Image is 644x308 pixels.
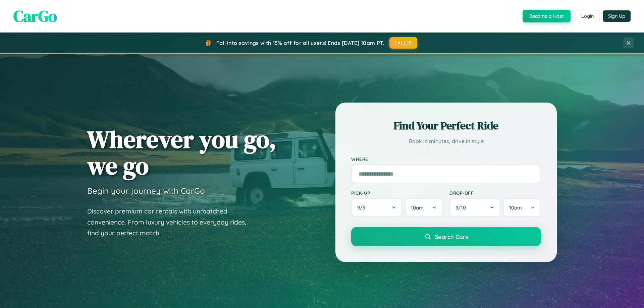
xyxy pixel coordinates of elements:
[351,198,402,217] button: 9/9
[13,5,57,27] span: CarGo
[435,233,468,240] span: Search Cars
[389,37,418,49] button: FALL15
[87,186,205,196] h3: Begin your journey with CarGo
[351,118,541,133] h2: Find Your Perfect Ride
[503,198,541,217] button: 10am
[351,227,541,246] button: Search Cars
[523,10,571,22] button: Become a Host
[411,204,424,211] span: 10am
[455,204,469,211] span: 9 / 10
[351,156,541,162] label: Where
[87,126,276,179] h1: Wherever you go, we go
[87,206,255,239] p: Discover premium car rentals with unmatched convenience. From luxury vehicles to everyday rides, ...
[509,204,522,211] span: 10am
[603,10,631,22] button: Sign Up
[449,198,500,217] button: 9/10
[216,40,384,46] span: Fall into savings with 15% off for all users! Ends [DATE] 10am PT.
[351,136,541,146] p: Book in minutes, drive in style
[576,10,599,22] button: Login
[357,204,369,211] span: 9 / 9
[351,190,443,196] label: Pick-up
[449,190,541,196] label: Drop-off
[405,198,443,217] button: 10am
